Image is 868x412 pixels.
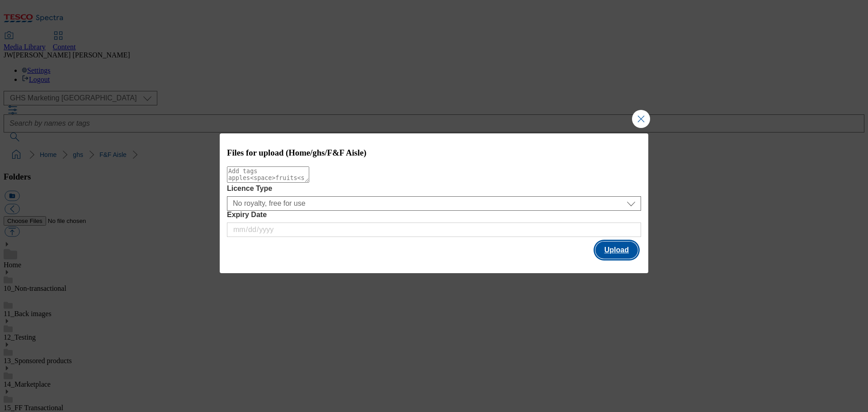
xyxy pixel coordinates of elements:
button: Close Modal [632,110,650,128]
label: Expiry Date [227,211,641,219]
button: Upload [595,242,638,259]
h3: Files for upload (Home/ghs/F&F Aisle) [227,148,641,158]
label: Licence Type [227,185,641,193]
div: Modal [220,133,648,273]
